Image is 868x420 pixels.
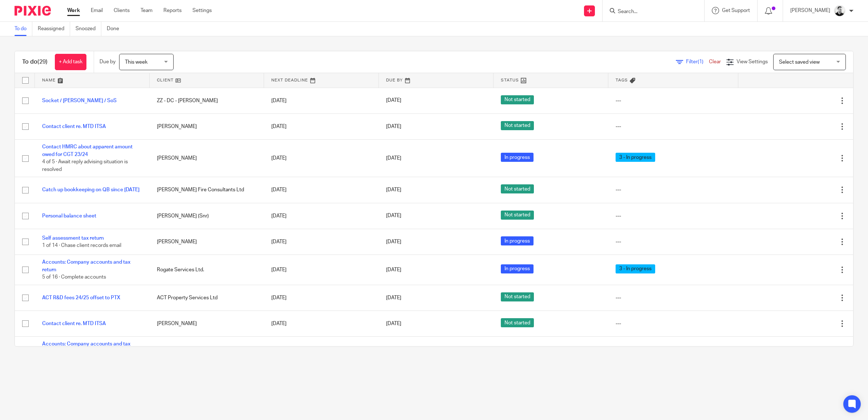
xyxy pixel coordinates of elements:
[264,113,379,139] td: [DATE]
[42,187,139,192] a: Catch up bookkeeping on QB since [DATE]
[91,7,103,14] a: Email
[501,95,534,104] span: Not started
[616,97,731,104] div: ---
[42,295,120,300] a: ACT R&D fees 24/25 offset to PTX
[150,255,264,285] td: Rogate Services Ltd.
[686,59,709,64] span: Filter
[616,78,628,82] span: Tags
[501,211,534,220] span: Not started
[42,213,96,219] a: Personal balance sheet
[141,7,153,14] a: Team
[709,59,721,64] a: Clear
[386,295,401,300] span: [DATE]
[617,9,682,15] input: Search
[386,124,401,129] span: [DATE]
[150,88,264,113] td: ZZ - DC - [PERSON_NAME]
[100,58,115,65] p: Due by
[150,311,264,337] td: [PERSON_NAME]
[501,236,534,245] span: In progress
[42,98,117,103] a: Socket / [PERSON_NAME] / SoS
[42,275,106,280] span: 5 of 16 · Complete accounts
[779,60,820,65] span: Select saved view
[616,320,731,327] div: ---
[616,212,731,220] div: ---
[42,341,130,354] a: Accounts: Company accounts and tax return
[264,337,379,367] td: [DATE]
[55,54,86,70] a: + Add task
[76,22,101,36] a: Snoozed
[501,121,534,130] span: Not started
[501,264,534,273] span: In progress
[42,236,104,241] a: Self assessment tax return
[386,213,401,219] span: [DATE]
[386,98,401,103] span: [DATE]
[616,186,731,193] div: ---
[37,59,48,65] span: (29)
[42,243,121,248] span: 1 of 14 · Chase client records email
[150,177,264,203] td: [PERSON_NAME] Fire Consultants Ltd
[42,144,133,157] a: Contact HMRC about apparent amount owed for CGT 23/24
[150,285,264,311] td: ACT Property Services Ltd
[264,203,379,229] td: [DATE]
[67,7,80,14] a: Work
[42,260,130,272] a: Accounts: Company accounts and tax return
[15,6,51,16] img: Pixie
[150,113,264,139] td: [PERSON_NAME]
[386,321,401,326] span: [DATE]
[264,88,379,113] td: [DATE]
[38,22,70,36] a: Reassigned
[722,8,750,13] span: Get Support
[150,229,264,255] td: [PERSON_NAME]
[616,153,655,162] span: 3 - In progress
[15,22,32,36] a: To do
[264,285,379,311] td: [DATE]
[192,7,212,14] a: Settings
[616,238,731,245] div: ---
[42,321,106,326] a: Contact client re. MTD ITSA
[616,294,731,301] div: ---
[737,59,768,64] span: View Settings
[150,337,264,367] td: Rogate Garage Limited
[264,229,379,255] td: [DATE]
[386,187,401,192] span: [DATE]
[386,156,401,161] span: [DATE]
[264,177,379,203] td: [DATE]
[616,264,655,273] span: 3 - In progress
[107,22,125,36] a: Done
[150,203,264,229] td: [PERSON_NAME] (Snr)
[386,267,401,272] span: [DATE]
[616,123,731,130] div: ---
[150,140,264,177] td: [PERSON_NAME]
[386,239,401,244] span: [DATE]
[264,311,379,337] td: [DATE]
[501,184,534,193] span: Not started
[163,7,182,14] a: Reports
[790,7,830,14] p: [PERSON_NAME]
[698,59,703,64] span: (1)
[501,153,534,162] span: In progress
[42,124,106,129] a: Contact client re. MTD ITSA
[42,159,128,172] span: 4 of 5 · Await reply advising situation is resolved
[834,5,845,17] img: Dave_2025.jpg
[22,58,48,66] h1: To do
[114,7,130,14] a: Clients
[264,140,379,177] td: [DATE]
[501,318,534,327] span: Not started
[125,60,147,65] span: This week
[501,292,534,301] span: Not started
[264,255,379,285] td: [DATE]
